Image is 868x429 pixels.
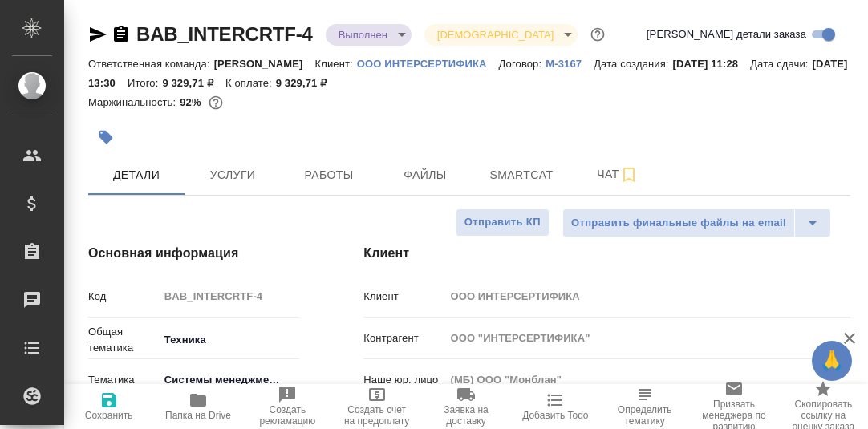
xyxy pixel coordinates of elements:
[88,58,214,70] p: Ответственная команда:
[88,372,159,388] p: Тематика
[610,404,679,427] span: Определить тематику
[363,244,850,263] h4: Клиент
[180,96,205,108] p: 92%
[571,214,786,233] span: Отправить финальные файлы на email
[159,366,304,394] div: Системы менеджмента качества
[85,410,133,421] span: Сохранить
[159,285,300,308] input: Пустое поле
[594,58,672,70] p: Дата создания:
[64,384,153,429] button: Сохранить
[562,208,795,237] button: Отправить финальные файлы на email
[88,244,299,263] h4: Основная информация
[511,384,600,429] button: Добавить Todo
[205,92,226,113] button: 620.21 RUB;
[619,165,639,184] svg: Подписаться
[818,344,846,378] span: 🙏
[522,410,588,421] span: Добавить Todo
[689,384,778,429] button: Призвать менеджера по развитию
[483,165,560,185] span: Smartcat
[334,28,392,42] button: Выполнен
[214,58,315,70] p: [PERSON_NAME]
[159,326,304,354] div: Техника
[363,372,444,388] p: Наше юр. лицо
[98,165,175,185] span: Детали
[276,77,339,89] p: 9 329,71 ₽
[165,410,231,421] span: Папка на Drive
[88,324,159,356] p: Общая тематика
[562,208,831,237] div: split button
[112,25,131,44] button: Скопировать ссылку
[290,165,367,185] span: Работы
[253,404,322,427] span: Создать рекламацию
[387,165,464,185] span: Файлы
[587,24,608,45] button: Доп статусы указывают на важность/срочность заказа
[357,56,499,70] a: ООО ИНТЕРСЕРТИФИКА
[162,77,225,89] p: 9 329,71 ₽
[136,23,313,45] a: BAB_INTERCRTF-4
[779,384,868,429] button: Скопировать ссылку на оценку заказа
[88,25,107,44] button: Скопировать ссылку для ЯМессенджера
[499,58,546,70] p: Договор:
[673,58,751,70] p: [DATE] 11:28
[194,165,271,185] span: Услуги
[342,404,412,427] span: Создать счет на предоплату
[88,289,159,305] p: Код
[812,341,852,381] button: 🙏
[600,384,689,429] button: Определить тематику
[579,164,656,184] span: Чат
[546,58,594,70] p: М-3167
[332,384,421,429] button: Создать счет на предоплату
[326,24,412,46] div: Выполнен
[444,368,850,391] input: Пустое поле
[243,384,332,429] button: Создать рекламацию
[431,404,501,427] span: Заявка на доставку
[647,26,806,42] span: [PERSON_NAME] детали заказа
[225,77,276,89] p: К оплате:
[464,213,541,232] span: Отправить КП
[363,289,444,305] p: Клиент
[444,326,850,350] input: Пустое поле
[363,330,444,346] p: Контрагент
[88,119,124,155] button: Добавить тэг
[432,28,558,42] button: [DEMOGRAPHIC_DATA]
[456,208,550,237] button: Отправить КП
[357,58,499,70] p: ООО ИНТЕРСЕРТИФИКА
[88,96,180,108] p: Маржинальность:
[128,77,162,89] p: Итого:
[546,56,594,70] a: М-3167
[424,24,578,46] div: Выполнен
[315,58,357,70] p: Клиент:
[750,58,812,70] p: Дата сдачи:
[444,285,850,308] input: Пустое поле
[421,384,510,429] button: Заявка на доставку
[153,384,242,429] button: Папка на Drive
